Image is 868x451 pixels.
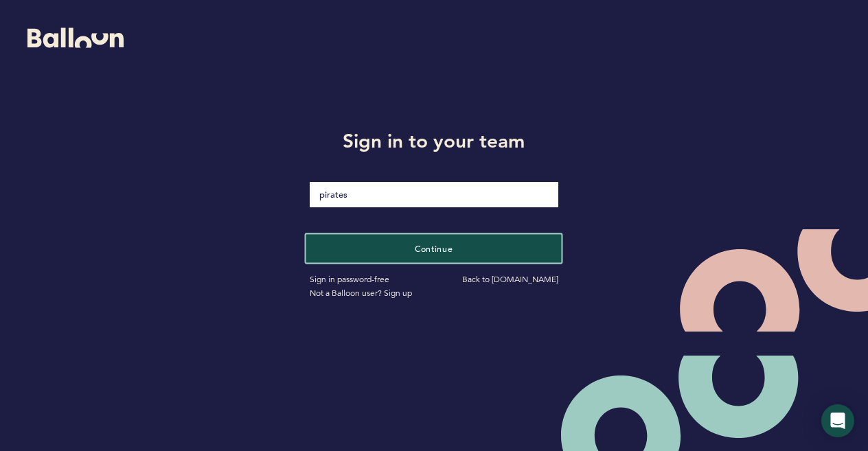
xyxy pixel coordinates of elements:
[310,182,558,207] input: loginDomain
[310,274,389,284] a: Sign in password-free
[310,288,412,298] a: Not a Balloon user? Sign up
[299,127,568,154] h1: Sign in to your team
[306,234,562,262] button: Continue
[462,274,558,284] a: Back to [DOMAIN_NAME]
[415,243,453,254] span: Continue
[821,404,854,437] div: Open Intercom Messenger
